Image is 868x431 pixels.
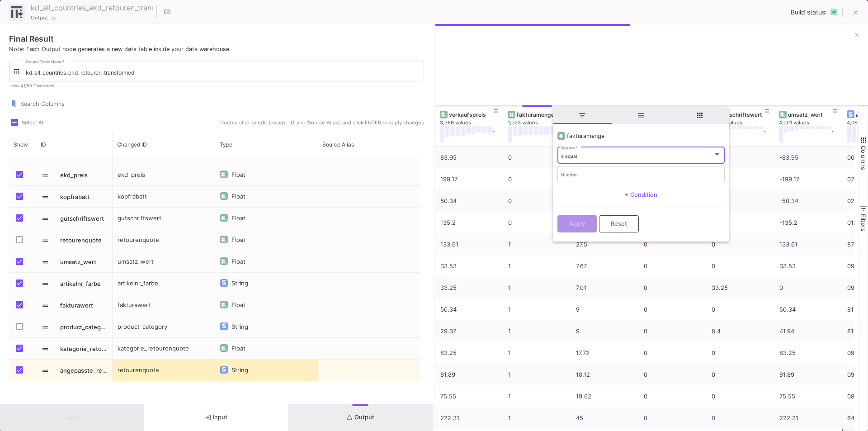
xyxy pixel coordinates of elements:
[670,108,729,124] span: columns
[508,212,566,233] div: 0
[508,386,566,407] div: 1
[9,294,113,316] div: Press SPACE to select this row.
[644,299,702,320] div: 0
[288,404,433,431] button: Output
[9,186,113,208] div: Press SPACE to select this row.
[231,208,250,229] div: Float
[9,338,113,360] div: Press SPACE to select this row.
[791,9,827,16] span: Build status:
[508,277,566,298] div: 1
[576,256,634,277] div: 7.67
[113,251,420,273] div: Press SPACE to select this row.
[218,119,424,126] span: Double click to edit (except 'ID' and 'Source Alias') and click ENTER to apply changes
[779,386,837,407] div: 75.55
[113,164,215,185] div: ekd_preis
[712,299,769,320] div: 0
[11,6,23,18] img: output-ui.svg
[779,342,837,364] div: 83.25
[9,316,113,338] div: Press SPACE to select this row.
[644,407,702,429] div: 0
[712,364,769,385] div: 0
[764,126,765,142] div: .
[440,321,498,342] div: 29.37
[576,299,634,320] div: 9
[860,146,867,170] span: Columns
[113,229,215,251] div: retourenquote
[779,364,837,385] div: 81.89
[440,386,498,407] div: 75.55
[113,338,420,360] div: Press SPACE to select this row.
[508,234,566,255] div: 1
[779,119,847,126] div: 4,001 values
[720,111,765,118] div: gutschriftswert
[712,321,769,342] div: 8.4
[576,407,634,429] div: 45
[508,364,566,385] div: 1
[60,295,108,316] span: fakturawert
[26,69,420,76] input: Output table name
[644,364,702,385] div: 0
[553,108,612,124] span: filter
[144,404,288,431] button: Input
[113,360,215,381] div: retourenquote
[113,338,215,359] div: kategorie_retourenquote
[712,147,769,168] div: 83.95
[9,273,113,294] div: Press SPACE to select this row.
[113,316,215,337] div: product_category
[779,321,837,342] div: 41.94
[113,251,215,272] div: umsatz_wert
[576,386,634,407] div: 19.62
[779,212,837,233] div: -135.2
[508,407,566,429] div: 1
[508,321,566,342] div: 1
[9,100,18,108] img: columns.svg
[113,273,420,294] div: Press SPACE to select this row.
[60,360,108,381] span: angepasste_retourenquote
[13,68,20,75] img: Integration type child icon
[508,342,566,364] div: 1
[517,111,561,118] div: fakturamenge
[322,141,354,148] span: Source Alias
[113,294,420,316] div: Press SPACE to select this row.
[113,316,420,338] div: Press SPACE to select this row.
[113,208,215,229] div: gutschriftswert
[712,407,769,429] div: 0
[644,234,702,255] div: 0
[60,338,108,360] span: kategorie_retourenquote
[508,119,576,126] div: 1,023 values
[712,234,769,255] div: 0
[60,251,108,273] span: umsatz_wert
[712,190,769,212] div: 50.34
[440,119,508,126] div: 3,966 values
[11,83,54,88] mat-hint: Max 41/90 Characters
[440,342,498,364] div: 83.25
[712,169,769,190] div: 199.17
[625,191,657,198] span: + Condition
[347,414,374,421] span: Output
[231,229,250,251] div: Float
[779,407,837,429] div: 222.31
[440,256,498,277] div: 33.53
[712,212,769,233] div: 135.2
[618,188,665,202] button: + Condition
[60,317,108,338] span: product_category
[231,251,250,273] div: Float
[561,153,577,159] span: is equal
[117,141,147,148] span: Changed ID
[113,360,420,381] div: Press SPACE to select this row.
[712,277,769,298] div: 33.25
[113,164,420,186] div: Press SPACE to select this row.
[788,111,833,118] div: umsatz_wert
[508,190,566,212] div: 0
[9,251,113,273] div: Press SPACE to select this row.
[611,220,627,227] span: Reset
[31,14,48,21] span: Output
[644,277,702,298] div: 0
[711,119,779,126] div: 3,964 values
[22,119,45,126] span: Select All
[440,277,498,298] div: 33.25
[231,316,252,338] div: String
[60,208,108,229] span: gutschriftswert
[508,169,566,190] div: 0
[612,108,670,124] span: general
